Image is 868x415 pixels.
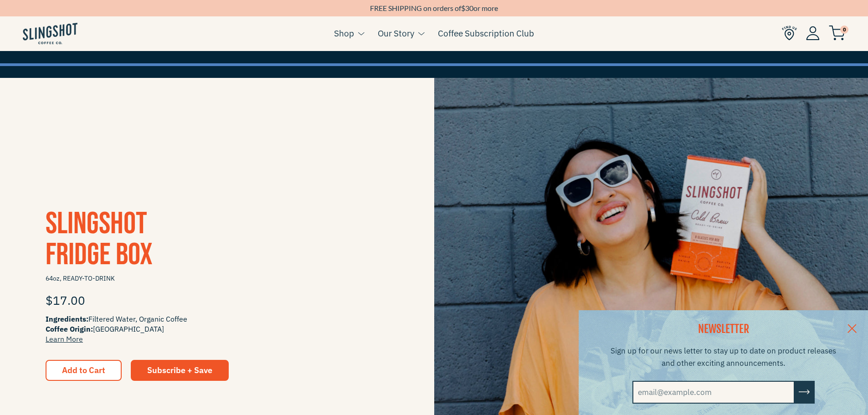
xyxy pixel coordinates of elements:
a: 0 [829,28,845,39]
span: $ [461,4,465,12]
span: Slingshot Fridge Box [46,205,153,273]
input: email@example.com [632,381,795,404]
a: SlingshotFridge Box [46,205,153,273]
a: Shop [334,26,354,40]
span: 0 [840,26,848,34]
img: cart [829,26,845,41]
img: Find Us [782,26,797,41]
a: Coffee Subscription Club [438,26,534,40]
img: Account [806,26,820,40]
span: 64oz, READY-TO-DRINK [46,271,389,287]
a: Our Story [378,26,414,40]
p: Sign up for our news letter to stay up to date on product releases and other exciting announcements. [610,345,837,369]
div: $17.00 [46,287,389,314]
span: 30 [465,4,473,12]
h2: NEWSLETTER [610,322,837,337]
